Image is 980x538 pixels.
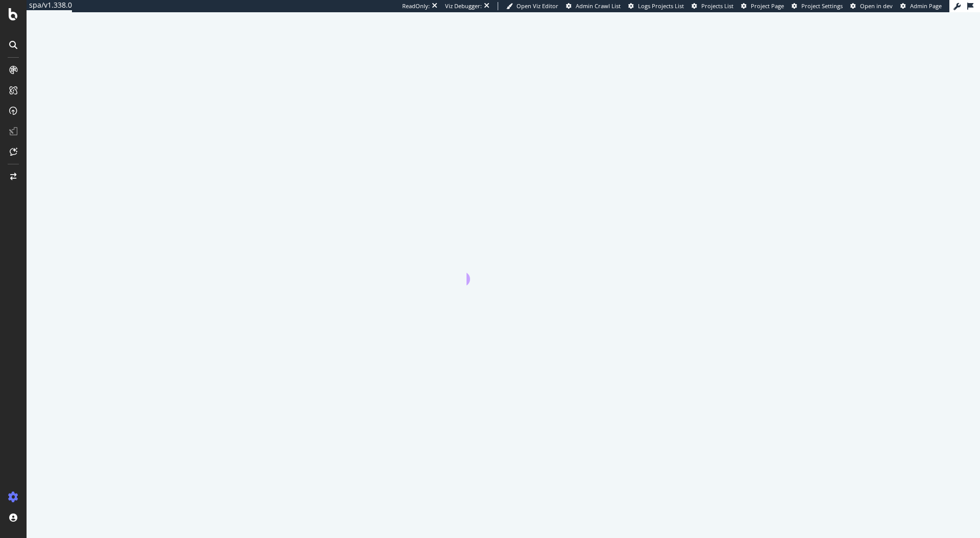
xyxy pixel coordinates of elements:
[628,2,684,10] a: Logs Projects List
[445,2,482,10] div: Viz Debugger:
[850,2,893,10] a: Open in dev
[741,2,784,10] a: Project Page
[506,2,558,10] a: Open Viz Editor
[792,2,843,10] a: Project Settings
[692,2,733,10] a: Projects List
[701,2,733,10] span: Projects List
[576,2,621,10] span: Admin Crawl List
[566,2,621,10] a: Admin Crawl List
[910,2,942,10] span: Admin Page
[467,249,540,285] div: animation
[517,2,558,10] span: Open Viz Editor
[751,2,784,10] span: Project Page
[638,2,684,10] span: Logs Projects List
[860,2,893,10] span: Open in dev
[801,2,843,10] span: Project Settings
[402,2,430,10] div: ReadOnly:
[900,2,942,10] a: Admin Page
